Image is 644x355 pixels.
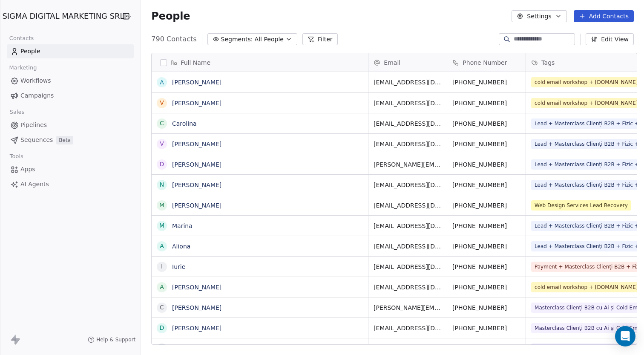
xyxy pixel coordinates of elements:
[463,58,507,67] span: Phone Number
[384,58,400,67] span: Email
[159,221,164,230] div: M
[368,53,447,72] div: Email
[374,242,442,251] span: [EMAIL_ADDRESS][DOMAIN_NAME]
[374,324,442,332] span: [EMAIL_ADDRESS][DOMAIN_NAME]
[374,160,442,169] span: [PERSON_NAME][EMAIL_ADDRESS][PERSON_NAME][DOMAIN_NAME]
[452,181,520,189] span: [PHONE_NUMBER]
[2,11,124,22] span: SIGMA DIGITAL MARKETING SRL
[574,10,634,22] button: Add Contacts
[172,202,221,209] a: [PERSON_NAME]
[172,284,221,291] a: [PERSON_NAME]
[172,79,221,86] a: [PERSON_NAME]
[172,345,221,352] a: [PERSON_NAME]
[172,120,197,127] a: Carolina
[172,141,221,147] a: [PERSON_NAME]
[160,344,164,353] div: S
[96,336,135,343] span: Help & Support
[20,136,53,144] span: Sequences
[452,201,520,210] span: [PHONE_NUMBER]
[374,303,442,312] span: [PERSON_NAME][EMAIL_ADDRESS][DOMAIN_NAME]
[452,99,520,107] span: [PHONE_NUMBER]
[374,99,442,107] span: [EMAIL_ADDRESS][DOMAIN_NAME]
[159,201,164,210] div: M
[374,119,442,128] span: [EMAIL_ADDRESS][DOMAIN_NAME]
[6,150,27,163] span: Tools
[160,98,164,107] div: V
[374,283,442,292] span: [EMAIL_ADDRESS][DOMAIN_NAME]
[7,162,134,176] a: Apps
[374,263,442,271] span: [EMAIL_ADDRESS][DOMAIN_NAME]
[20,76,51,85] span: Workflows
[7,177,134,191] a: AI Agents
[160,160,164,169] div: D
[172,304,221,311] a: [PERSON_NAME]
[181,58,210,67] span: Full Name
[20,121,47,130] span: Pipelines
[531,98,641,108] span: cold email workshop + [DOMAIN_NAME]
[374,140,442,148] span: [EMAIL_ADDRESS][DOMAIN_NAME]
[172,222,193,229] a: Marina
[255,35,284,44] span: All People
[20,180,49,189] span: AI Agents
[6,106,28,118] span: Sales
[172,100,221,107] a: [PERSON_NAME]
[56,136,73,144] span: Beta
[452,324,520,332] span: [PHONE_NUMBER]
[586,33,634,45] button: Edit View
[374,181,442,189] span: [EMAIL_ADDRESS][DOMAIN_NAME]
[452,263,520,271] span: [PHONE_NUMBER]
[160,323,164,332] div: D
[151,34,196,44] span: 790 Contacts
[172,182,221,188] a: [PERSON_NAME]
[374,344,442,353] span: [EMAIL_ADDRESS]
[161,262,163,271] div: I
[452,344,520,353] span: [PHONE_NUMBER]
[20,165,35,174] span: Apps
[512,10,566,22] button: Settings
[172,161,221,168] a: [PERSON_NAME]
[374,201,442,210] span: [EMAIL_ADDRESS][DOMAIN_NAME]
[7,74,134,88] a: Workflows
[452,222,520,230] span: [PHONE_NUMBER]
[10,9,112,23] button: SIGMA DIGITAL MARKETING SRL
[452,283,520,292] span: [PHONE_NUMBER]
[160,180,164,189] div: N
[452,303,520,312] span: [PHONE_NUMBER]
[374,222,442,230] span: [EMAIL_ADDRESS][DOMAIN_NAME]
[221,35,253,44] span: Segments:
[452,140,520,148] span: [PHONE_NUMBER]
[7,118,134,132] a: Pipelines
[615,326,635,346] div: Open Intercom Messenger
[447,53,526,72] div: Phone Number
[160,119,164,128] div: C
[452,78,520,87] span: [PHONE_NUMBER]
[6,61,40,74] span: Marketing
[160,78,164,87] div: A
[152,53,368,72] div: Full Name
[20,47,40,56] span: People
[172,325,221,332] a: [PERSON_NAME]
[160,242,164,251] div: A
[452,242,520,251] span: [PHONE_NUMBER]
[172,243,190,250] a: Aliona
[151,10,190,23] span: People
[452,119,520,128] span: [PHONE_NUMBER]
[88,336,135,343] a: Help & Support
[531,77,641,87] span: cold email workshop + [DOMAIN_NAME]
[302,33,338,45] button: Filter
[172,263,185,270] a: Iurie
[160,303,164,312] div: C
[152,72,368,345] div: grid
[7,89,134,103] a: Campaigns
[6,32,37,45] span: Contacts
[531,282,641,292] span: cold email workshop + [DOMAIN_NAME]
[374,78,442,87] span: [EMAIL_ADDRESS][DOMAIN_NAME]
[20,91,54,100] span: Campaigns
[541,58,555,67] span: Tags
[160,283,164,292] div: A
[531,200,631,211] span: Web Design Services Lead Recovery
[7,44,134,58] a: People
[160,139,164,148] div: V
[7,133,134,147] a: SequencesBeta
[452,160,520,169] span: [PHONE_NUMBER]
